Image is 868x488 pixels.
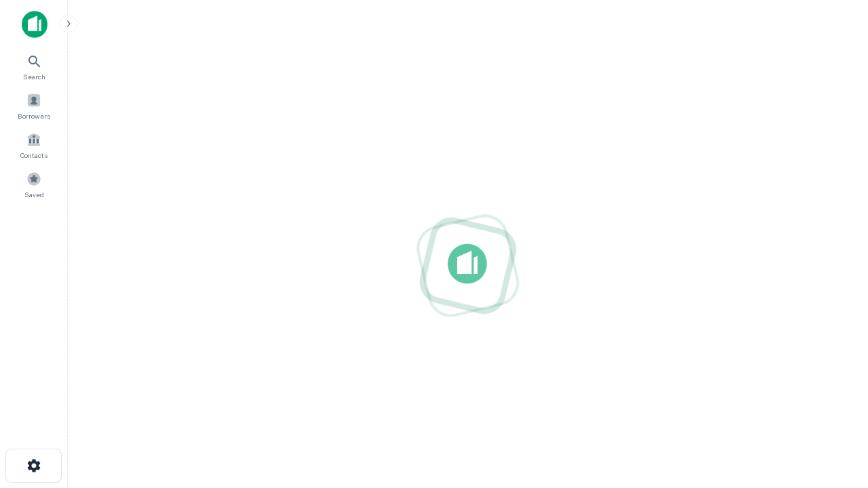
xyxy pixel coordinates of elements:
[20,150,47,161] span: Contacts
[4,87,64,124] a: Borrowers
[4,48,64,85] a: Search
[4,127,64,163] a: Contacts
[23,71,45,82] span: Search
[24,189,44,200] span: Saved
[4,166,64,203] a: Saved
[22,11,47,38] img: capitalize-icon.png
[800,380,868,445] iframe: Chat Widget
[18,110,50,121] span: Borrowers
